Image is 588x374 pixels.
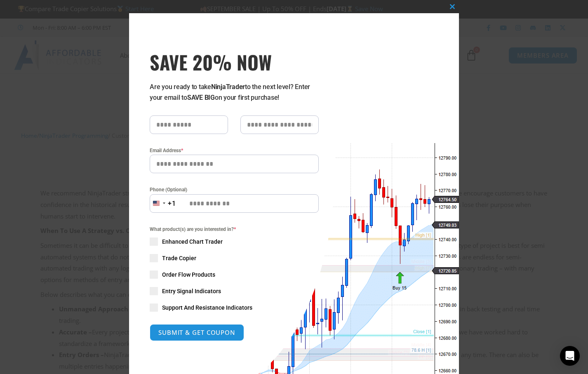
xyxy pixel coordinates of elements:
strong: SAVE BIG [187,94,215,101]
div: +1 [168,198,176,209]
span: What product(s) are you interested in? [150,225,319,233]
span: Enhanced Chart Trader [162,238,223,246]
label: Phone (Optional) [150,186,319,194]
span: Order Flow Products [162,271,215,279]
span: Entry Signal Indicators [162,287,221,295]
label: Order Flow Products [150,271,319,279]
h3: SAVE 20% NOW [150,50,319,73]
p: Are you ready to take to the next level? Enter your email to on your first purchase! [150,82,319,103]
label: Support And Resistance Indicators [150,303,319,312]
button: SUBMIT & GET COUPON [150,324,244,341]
label: Enhanced Chart Trader [150,238,319,246]
span: Trade Copier [162,254,196,262]
strong: NinjaTrader [211,83,245,91]
span: Support And Resistance Indicators [162,303,252,312]
button: Selected country [150,194,176,213]
label: Trade Copier [150,254,319,262]
label: Email Address [150,146,319,155]
div: Open Intercom Messenger [560,346,580,366]
label: Entry Signal Indicators [150,287,319,295]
